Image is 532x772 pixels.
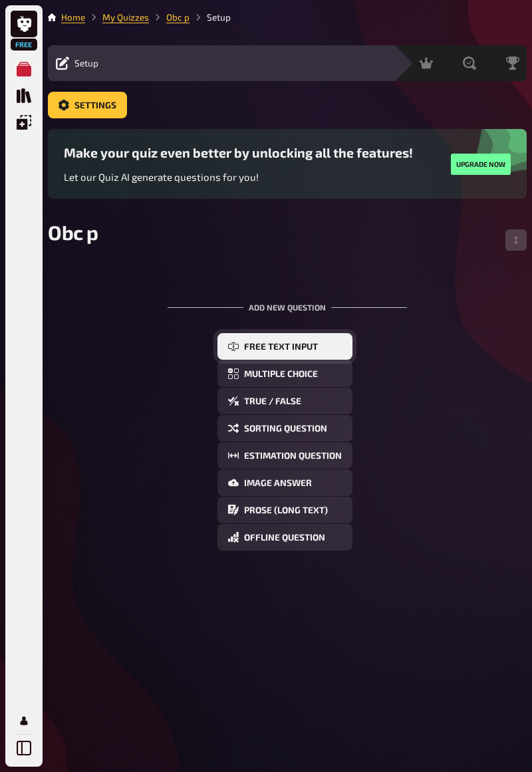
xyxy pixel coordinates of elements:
[217,497,352,523] button: Prose (Long text)
[217,524,352,551] button: Offline Question
[61,12,85,23] a: Home
[217,388,352,414] button: True / False
[217,442,352,469] button: Estimation Question
[451,154,511,175] button: Upgrade now
[244,479,312,488] span: Image Answer
[48,220,98,244] span: Obc p
[74,101,116,110] span: Settings
[217,333,352,360] button: Free Text Input
[11,82,37,109] a: Quiz Library
[64,145,413,160] h3: Make your quiz even better by unlocking all the features!
[12,41,36,49] span: Free
[74,58,98,68] span: Setup
[48,92,127,118] button: Settings
[244,370,318,379] span: Multiple Choice
[217,469,352,496] button: Image Answer
[11,56,37,82] a: My Quizzes
[244,397,301,406] span: True / False
[244,506,328,515] span: Prose (Long text)
[190,11,231,24] li: Setup
[244,424,327,434] span: Sorting Question
[102,12,149,23] a: My Quizzes
[244,451,342,461] span: Estimation Question
[11,109,37,136] a: Overlays
[166,12,190,23] a: Obc p
[505,229,527,251] button: Change Order
[244,533,325,543] span: Offline Question
[244,342,318,352] span: Free Text Input
[85,11,149,24] li: My Quizzes
[64,171,259,183] span: Let our Quiz AI generate questions for you!
[217,360,352,387] button: Multiple Choice
[149,11,190,24] li: Obc p
[168,281,407,322] div: Add new question
[217,415,352,442] button: Sorting Question
[11,708,37,734] a: Profile
[61,11,85,24] li: Home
